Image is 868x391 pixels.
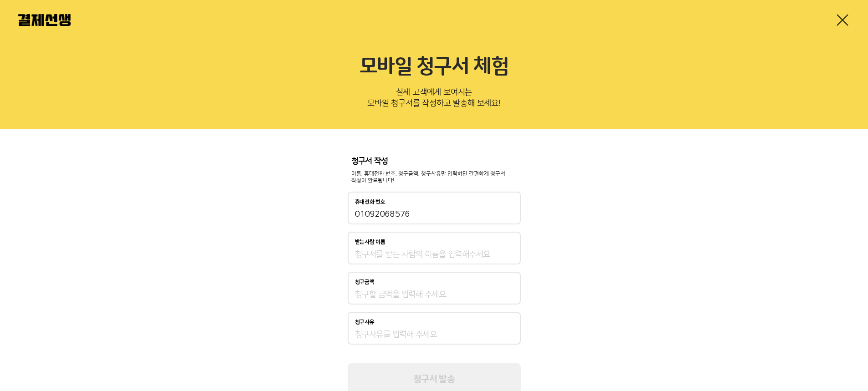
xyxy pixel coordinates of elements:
p: 휴대전화 번호 [355,199,385,205]
h2: 모바일 청구서 체험 [18,55,850,79]
p: 받는사람 이름 [355,239,385,245]
input: 청구금액 [355,289,514,300]
p: 실제 고객에게 보여지는 모바일 청구서를 작성하고 발송해 보세요! [18,85,850,115]
p: 청구사유 [355,319,375,325]
p: 청구금액 [355,279,375,285]
img: 결제선생 [18,14,71,26]
input: 휴대전화 번호 [355,209,514,220]
input: 청구사유 [355,329,514,340]
p: 청구서 작성 [351,157,517,167]
input: 받는사람 이름 [355,249,514,260]
p: 이름, 휴대전화 번호, 청구금액, 청구사유만 입력하면 간편하게 청구서 작성이 완료됩니다! [351,170,517,185]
